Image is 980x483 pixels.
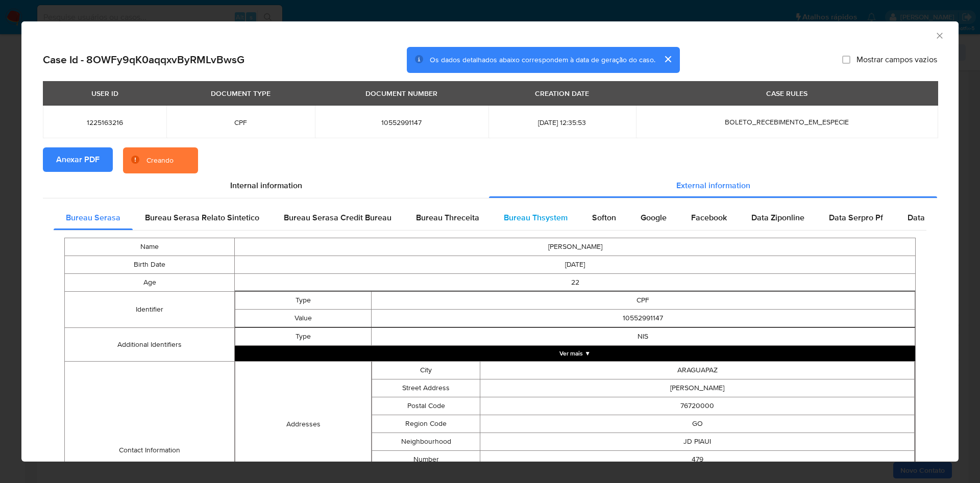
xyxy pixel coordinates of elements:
div: closure-recommendation-modal [21,21,959,462]
td: 22 [235,274,916,292]
td: Additional Identifiers [65,328,235,362]
span: CPF [179,118,303,127]
td: Identifier [65,292,235,328]
td: Type [235,292,371,310]
td: 76720000 [480,397,915,415]
span: External information [676,180,750,191]
td: Name [65,238,235,256]
td: [PERSON_NAME] [235,238,916,256]
input: Mostrar campos vazios [842,56,850,64]
span: Facebook [691,212,727,223]
div: DOCUMENT TYPE [205,85,277,102]
span: Data Ziponline [751,212,804,223]
span: 10552991147 [327,118,476,127]
td: Value [235,310,371,327]
div: Detailed external info [54,206,926,230]
button: Fechar a janela [935,31,944,40]
span: Mostrar campos vazios [856,55,937,65]
span: Bureau Serasa [66,212,120,223]
td: [DATE] [235,256,916,274]
td: ARAGUAPAZ [480,362,915,379]
div: Creando [146,156,174,166]
td: GO [480,415,915,433]
td: Number [372,451,480,469]
td: Age [65,274,235,292]
h2: Case Id - 8OWFy9qK0aqqxvByRMLvBwsG [43,53,244,66]
td: Type [235,328,371,346]
td: Street Address [372,379,480,397]
td: NIS [371,328,915,346]
button: Anexar PDF [43,147,113,172]
div: CREATION DATE [529,85,595,102]
button: Expand array [235,346,915,361]
td: Neighbourhood [372,433,480,451]
span: Softon [592,212,616,223]
span: Google [641,212,667,223]
td: Region Code [372,415,480,433]
span: Anexar PDF [56,148,100,171]
div: DOCUMENT NUMBER [359,85,444,102]
td: 10552991147 [371,310,915,327]
span: Bureau Serasa Credit Bureau [284,212,391,223]
div: CASE RULES [760,85,814,102]
td: Postal Code [372,397,480,415]
span: 1225163216 [55,118,154,127]
td: CPF [371,292,915,310]
div: Detailed info [43,173,937,198]
button: cerrar [655,47,680,71]
span: Internal information [230,180,302,191]
td: Birth Date [65,256,235,274]
span: Data Serpro Pf [829,212,883,223]
span: Os dados detalhados abaixo correspondem à data de geração do caso. [430,55,655,65]
span: Data Serpro Pj [908,212,961,223]
span: BOLETO_RECEBIMENTO_EM_ESPECIE [725,117,849,127]
td: [PERSON_NAME] [480,379,915,397]
td: JD PIAUI [480,433,915,451]
span: Bureau Serasa Relato Sintetico [145,212,259,223]
td: 479 [480,451,915,469]
span: Bureau Thsystem [504,212,568,223]
div: USER ID [85,85,125,102]
td: City [372,362,480,379]
span: [DATE] 12:35:53 [501,118,624,127]
span: Bureau Threceita [416,212,479,223]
